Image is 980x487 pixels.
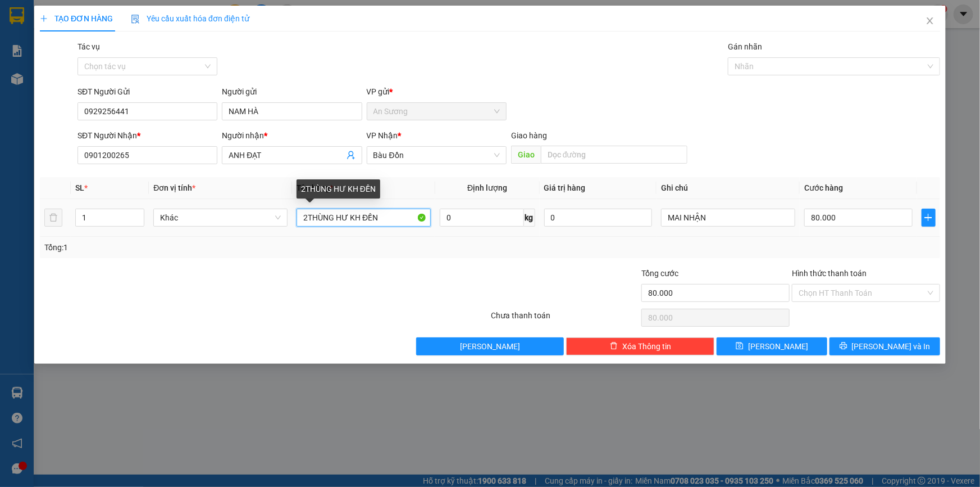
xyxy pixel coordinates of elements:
[107,37,221,50] div: c nga
[922,213,935,222] span: plus
[107,50,221,66] div: 0972777548
[566,337,714,355] button: deleteXóa Thông tin
[661,209,795,227] input: Ghi Chú
[10,10,99,23] div: An Sương
[222,85,362,98] div: Người gửi
[44,209,62,227] button: delete
[367,85,507,98] div: VP gửi
[544,209,653,227] input: 0
[40,15,48,22] span: plus
[460,340,520,353] span: [PERSON_NAME]
[373,147,500,164] span: Bàu Đồn
[78,85,217,98] div: SĐT Người Gửi
[44,241,379,254] div: Tổng: 1
[922,209,936,227] button: plus
[748,340,808,353] span: [PERSON_NAME]
[524,209,535,227] span: kg
[610,342,618,351] span: delete
[160,209,281,226] span: Khác
[829,337,940,355] button: printer[PERSON_NAME] và In
[804,183,843,192] span: Cước hàng
[40,14,113,23] span: TẠO ĐƠN HÀNG
[373,103,500,120] span: An Sương
[852,340,931,353] span: [PERSON_NAME] và In
[511,131,547,140] span: Giao hàng
[75,183,84,192] span: SL
[153,183,195,192] span: Đơn vị tính
[416,337,564,355] button: [PERSON_NAME]
[10,37,99,52] div: 0969477233
[736,342,744,351] span: save
[10,23,99,37] div: c nam
[641,269,678,278] span: Tổng cước
[8,74,26,85] span: CR :
[10,11,27,22] span: Gửi:
[840,342,847,351] span: printer
[78,129,217,142] div: SĐT Người Nhận
[78,42,100,51] label: Tác vụ
[347,151,355,160] span: user-add
[622,340,671,353] span: Xóa Thông tin
[490,309,641,329] div: Chưa thanh toán
[367,131,398,140] span: VP Nhận
[792,269,867,278] label: Hình thức thanh toán
[717,337,827,355] button: save[PERSON_NAME]
[511,146,541,164] span: Giao
[8,73,101,86] div: 50.000
[914,6,946,37] button: Close
[544,183,586,192] span: Giá trị hàng
[657,177,800,199] th: Ghi chú
[297,179,380,199] div: 2THÙNG HƯ KH ĐỀN
[728,42,762,51] label: Gán nhãn
[107,11,134,22] span: Nhận:
[467,183,507,192] span: Định lượng
[297,209,431,227] input: VD: Bàn, Ghế
[926,16,935,25] span: close
[131,15,140,24] img: icon
[131,14,249,23] span: Yêu cầu xuất hóa đơn điện tử
[222,129,362,142] div: Người nhận
[107,10,221,37] div: BX [GEOGRAPHIC_DATA]
[541,146,687,164] input: Dọc đường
